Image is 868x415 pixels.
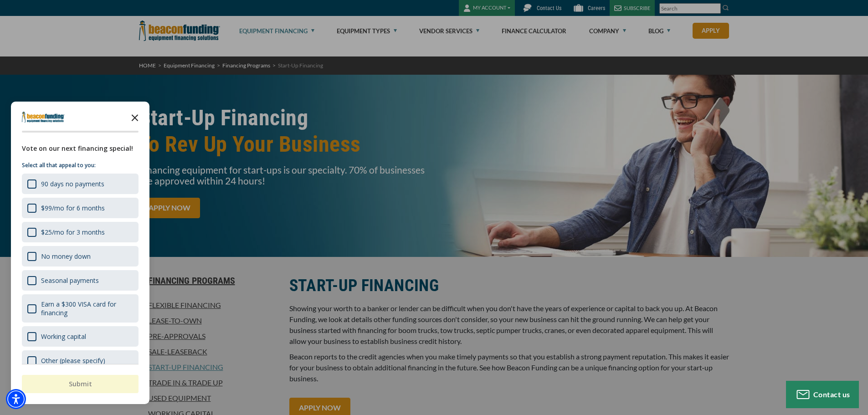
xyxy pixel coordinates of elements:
[41,332,86,341] div: Working capital
[22,112,65,123] img: Company logo
[22,270,139,291] div: Seasonal payments
[786,381,859,408] button: Contact us
[22,326,139,347] div: Working capital
[22,143,139,154] div: Vote on our next financing special!
[22,222,139,242] div: $25/mo for 3 months
[11,102,149,404] div: Survey
[41,300,133,317] div: Earn a $300 VISA card for financing
[6,389,26,409] div: Accessibility Menu
[41,252,91,261] div: No money down
[813,390,850,399] span: Contact us
[22,161,139,170] p: Select all that appeal to you:
[22,350,139,371] div: Other (please specify)
[41,179,104,188] div: 90 days no payments
[126,108,144,126] button: Close the survey
[41,276,99,285] div: Seasonal payments
[41,204,105,212] div: $99/mo for 6 months
[22,375,139,393] button: Submit
[22,198,139,218] div: $99/mo for 6 months
[22,246,139,266] div: No money down
[22,294,139,323] div: Earn a $300 VISA card for financing
[41,356,105,365] div: Other (please specify)
[22,174,139,194] div: 90 days no payments
[41,228,105,236] div: $25/mo for 3 months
